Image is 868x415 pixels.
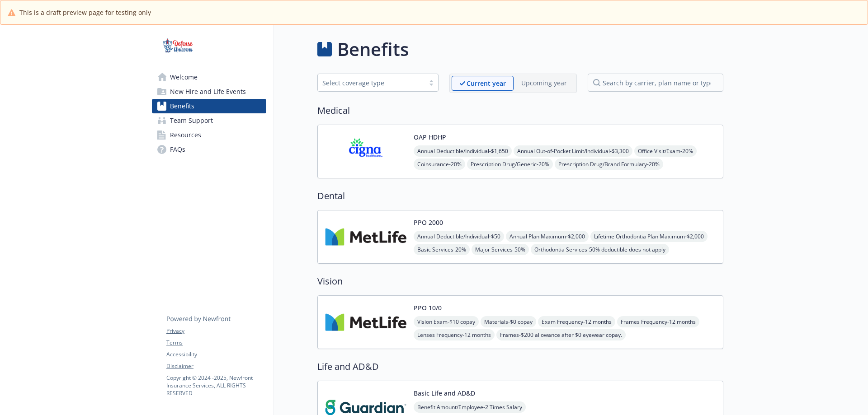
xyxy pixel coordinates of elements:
span: Orthodontia Services - 50% deductible does not apply [531,244,669,255]
span: Lifetime Orthodontia Plan Maximum - $2,000 [590,231,708,242]
span: Benefits [170,99,194,113]
span: Annual Deductible/Individual - $50 [414,231,504,242]
h2: Dental [317,189,723,203]
img: CIGNA carrier logo [325,132,406,171]
h2: Medical [317,104,723,117]
button: PPO 2000 [414,218,443,227]
a: Team Support [152,113,266,128]
span: Frames - $200 allowance after $0 eyewear copay. [496,329,626,340]
button: PPO 10/0 [414,303,442,312]
a: New Hire and Life Events [152,84,266,99]
a: Resources [152,128,266,142]
button: OAP HDHP [414,132,446,142]
span: Team Support [170,113,213,128]
span: Major Services - 50% [472,244,529,255]
a: Welcome [152,70,266,84]
p: Current year [467,79,506,88]
img: Metlife Inc carrier logo [325,303,406,341]
a: Disclaimer [166,362,266,370]
button: Basic Life and AD&D [414,388,475,398]
h2: Life and AD&D [317,360,723,373]
span: Materials - $0 copay [481,316,536,327]
img: Metlife Inc carrier logo [325,218,406,256]
span: Annual Out-of-Pocket Limit/Individual - $3,300 [514,145,632,157]
span: Vision Exam - $10 copay [414,316,479,327]
a: Terms [166,339,266,347]
span: Annual Deductible/Individual - $1,650 [414,145,512,157]
span: This is a draft preview page for testing only [19,8,151,17]
div: Select coverage type [322,78,420,88]
span: Frames Frequency - 12 months [617,316,699,327]
span: Coinsurance - 20% [414,159,465,170]
input: search by carrier, plan name or type [588,74,723,92]
p: Upcoming year [521,78,567,88]
span: Office Visit/Exam - 20% [634,145,697,157]
span: New Hire and Life Events [170,84,246,99]
span: FAQs [170,142,185,157]
span: Welcome [170,70,198,84]
p: Copyright © 2024 - 2025 , Newfront Insurance Services, ALL RIGHTS RESERVED [166,374,266,397]
span: Exam Frequency - 12 months [538,316,615,327]
h2: Vision [317,275,723,288]
span: Basic Services - 20% [414,244,470,255]
a: Accessibility [166,350,266,359]
span: Annual Plan Maximum - $2,000 [506,231,589,242]
a: Privacy [166,327,266,335]
span: Prescription Drug/Brand Formulary - 20% [555,159,663,170]
span: Lenses Frequency - 12 months [414,329,495,340]
a: FAQs [152,142,266,157]
h1: Benefits [337,36,409,63]
a: Benefits [152,99,266,113]
span: Prescription Drug/Generic - 20% [467,159,553,170]
span: Resources [170,128,201,142]
span: Benefit Amount/Employee - 2 Times Salary [414,401,526,413]
span: Upcoming year [514,76,575,91]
